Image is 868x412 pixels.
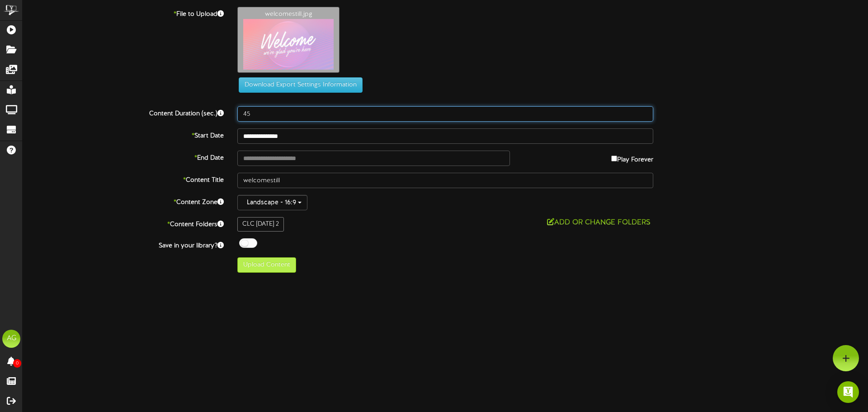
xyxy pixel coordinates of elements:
[16,151,231,163] label: End Date
[237,195,307,210] button: Landscape - 16:9
[16,128,231,141] label: Start Date
[237,173,653,188] input: Title of this Content
[16,195,231,207] label: Content Zone
[16,238,231,251] label: Save in your library?
[837,381,859,403] div: Open Intercom Messenger
[239,77,363,93] button: Download Export Settings Information
[611,151,653,165] label: Play Forever
[16,106,231,118] label: Content Duration (sec.)
[16,7,231,19] label: File to Upload
[544,217,653,228] button: Add or Change Folders
[237,257,296,273] button: Upload Content
[237,217,284,232] div: CLC [DATE] 2
[234,82,363,89] a: Download Export Settings Information
[13,359,21,368] span: 0
[16,173,231,185] label: Content Title
[16,217,231,229] label: Content Folders
[611,156,617,161] input: Play Forever
[2,330,20,348] div: AG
